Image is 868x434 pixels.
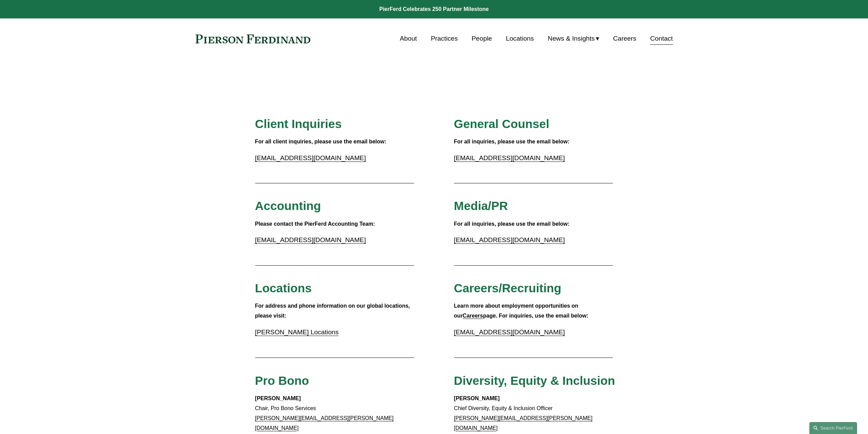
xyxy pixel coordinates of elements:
[454,281,561,295] span: Careers/Recruiting
[613,32,636,45] a: Careers
[255,415,394,431] a: [PERSON_NAME][EMAIL_ADDRESS][PERSON_NAME][DOMAIN_NAME]
[255,374,309,387] span: Pro Bono
[400,32,417,45] a: About
[255,154,366,162] a: [EMAIL_ADDRESS][DOMAIN_NAME]
[472,32,492,45] a: People
[454,415,592,431] a: [PERSON_NAME][EMAIL_ADDRESS][PERSON_NAME][DOMAIN_NAME]
[454,374,615,387] span: Diversity, Equity & Inclusion
[255,281,312,295] span: Locations
[463,313,483,319] a: Careers
[454,395,500,401] strong: [PERSON_NAME]
[255,395,301,401] strong: [PERSON_NAME]
[255,139,386,144] strong: For all client inquiries, please use the email below:
[255,199,321,212] span: Accounting
[454,236,565,243] a: [EMAIL_ADDRESS][DOMAIN_NAME]
[454,199,508,212] span: Media/PR
[255,328,339,336] a: [PERSON_NAME] Locations
[548,32,599,45] a: folder dropdown
[431,32,458,45] a: Practices
[506,32,534,45] a: Locations
[454,154,565,162] a: [EMAIL_ADDRESS][DOMAIN_NAME]
[255,303,412,319] strong: For address and phone information on our global locations, please visit:
[454,117,549,130] span: General Counsel
[255,221,375,227] strong: Please contact the PierFerd Accounting Team:
[454,303,580,319] strong: Learn more about employment opportunities on our
[650,32,673,45] a: Contact
[454,139,570,144] strong: For all inquiries, please use the email below:
[255,117,342,130] span: Client Inquiries
[548,33,595,45] span: News & Insights
[454,328,565,336] a: [EMAIL_ADDRESS][DOMAIN_NAME]
[255,236,366,243] a: [EMAIL_ADDRESS][DOMAIN_NAME]
[454,221,570,227] strong: For all inquiries, please use the email below:
[483,313,588,319] strong: page. For inquiries, use the email below:
[809,422,857,434] a: Search this site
